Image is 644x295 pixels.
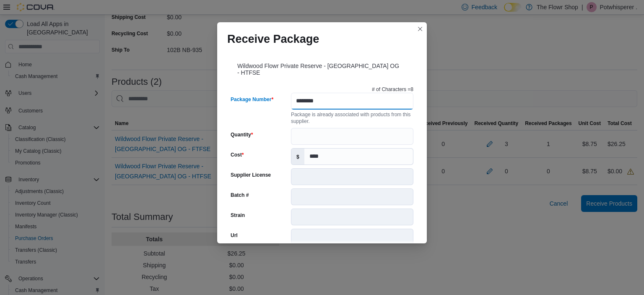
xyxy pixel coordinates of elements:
[231,192,249,198] label: Batch #
[231,96,273,103] label: Package Number
[231,172,271,178] label: Supplier License
[372,86,413,93] p: # of Characters = 8
[227,32,319,46] h1: Receive Package
[231,232,238,239] label: Url
[291,149,304,164] label: $
[227,52,417,83] div: Wildwood Flowr Private Reserve - [GEOGRAPHIC_DATA] OG - HTFSE
[415,24,425,34] button: Closes this modal window
[231,131,253,138] label: Quantity
[231,212,245,219] label: Strain
[231,151,244,158] label: Cost
[291,110,413,125] div: Package is already associated with products from this supplier.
